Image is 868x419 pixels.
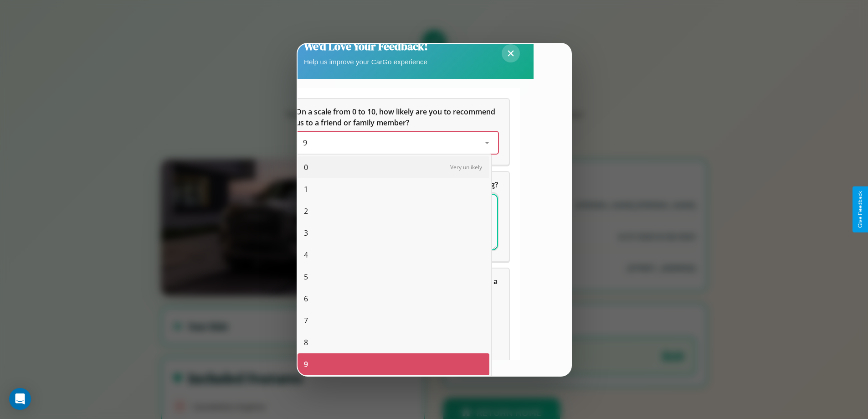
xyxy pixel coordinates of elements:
div: 1 [298,178,489,200]
h2: We'd Love Your Feedback! [304,39,428,54]
span: 4 [304,249,308,260]
div: 2 [298,200,489,222]
span: Very unlikely [450,163,482,171]
span: 1 [304,184,308,195]
span: 9 [304,359,308,370]
div: 8 [298,331,489,353]
div: On a scale from 0 to 10, how likely are you to recommend us to a friend or family member? [296,132,498,154]
div: 0 [298,156,489,178]
span: 8 [304,337,308,348]
div: Open Intercom Messenger [9,388,31,410]
span: On a scale from 0 to 10, how likely are you to recommend us to a friend or family member? [296,107,497,128]
div: 10 [298,375,489,397]
span: 3 [304,228,308,238]
div: 7 [298,310,489,331]
span: 9 [303,138,307,148]
span: What can we do to make your experience more satisfying? [296,180,498,190]
div: 4 [298,244,489,266]
div: 9 [298,353,489,375]
div: 6 [298,288,489,310]
div: On a scale from 0 to 10, how likely are you to recommend us to a friend or family member? [285,99,509,165]
span: 0 [304,162,308,173]
div: 5 [298,266,489,288]
h5: On a scale from 0 to 10, how likely are you to recommend us to a friend or family member? [296,106,498,128]
span: 5 [304,271,308,282]
p: Help us improve your CarGo experience [304,56,428,68]
div: 3 [298,222,489,244]
span: 6 [304,293,308,304]
span: 7 [304,315,308,326]
span: Which of the following features do you value the most in a vehicle? [296,276,499,297]
div: Give Feedback [857,191,863,228]
span: 2 [304,206,308,217]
